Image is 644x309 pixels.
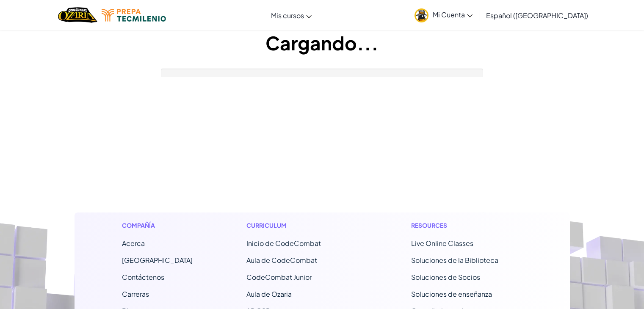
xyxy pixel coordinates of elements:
span: Español ([GEOGRAPHIC_DATA]) [486,11,588,20]
span: Contáctenos [122,273,164,281]
a: Soluciones de Socios [411,273,480,281]
a: Carreras [122,290,149,298]
a: [GEOGRAPHIC_DATA] [122,256,193,265]
a: Soluciones de enseñanza [411,290,492,298]
img: Home [58,6,97,24]
a: Mis cursos [267,4,316,27]
span: Mis cursos [271,11,304,20]
img: Tecmilenio logo [102,9,166,22]
a: Acerca [122,239,145,248]
h1: Compañía [122,221,193,230]
a: Mi Cuenta [410,2,477,28]
img: avatar [415,8,428,22]
h1: Curriculum [246,221,358,230]
a: Aula de Ozaria [246,290,292,298]
a: Español ([GEOGRAPHIC_DATA]) [482,4,592,27]
a: CodeCombat Junior [246,273,312,281]
a: Aula de CodeCombat [246,256,317,265]
a: Live Online Classes [411,239,473,248]
a: Soluciones de la Biblioteca [411,256,498,265]
a: Ozaria by CodeCombat logo [58,6,97,24]
h1: Resources [411,221,522,230]
span: Mi Cuenta [433,10,473,19]
span: Inicio de CodeCombat [246,239,321,248]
